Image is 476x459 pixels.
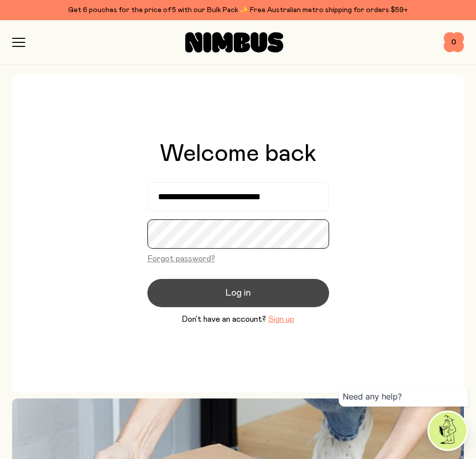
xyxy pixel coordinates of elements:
button: Forgot password? [147,253,215,265]
div: Need any help? [339,386,468,407]
button: Log in [147,279,329,307]
button: Sign up [268,313,294,325]
h1: Welcome back [160,142,316,166]
img: agent [429,412,466,449]
span: Don’t have an account? [182,313,266,325]
div: Get 6 pouches for the price of 5 with our Bulk Pack ✨ Free Australian metro shipping for orders $59+ [12,4,464,16]
span: Log in [226,286,251,300]
button: 0 [444,32,464,52]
